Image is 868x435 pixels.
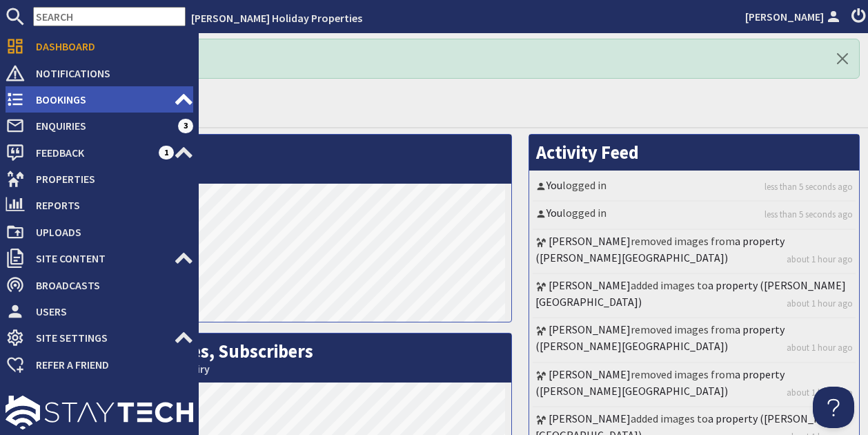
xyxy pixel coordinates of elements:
[6,274,193,296] a: Broadcasts
[25,247,174,269] span: Site Content
[191,11,362,25] a: [PERSON_NAME] Holiday Properties
[25,300,193,322] span: Users
[787,253,853,266] a: about 1 hour ago
[549,412,631,425] a: [PERSON_NAME]
[6,221,193,243] a: Uploads
[765,180,853,193] a: less than 5 seconds ago
[549,322,631,336] a: [PERSON_NAME]
[25,35,193,57] span: Dashboard
[25,194,193,216] span: Reports
[533,230,856,274] li: removed images from
[6,115,193,137] a: Enquiries 3
[6,247,193,269] a: Site Content
[6,300,193,322] a: Users
[813,387,854,428] iframe: Toggle Customer Support
[549,367,631,381] a: [PERSON_NAME]
[533,363,856,407] li: removed images from
[25,168,193,190] span: Properties
[535,278,846,309] a: a property ([PERSON_NAME][GEOGRAPHIC_DATA])
[25,354,193,376] span: Refer a Friend
[546,206,562,220] a: You
[178,119,193,133] span: 3
[787,341,853,354] a: about 1 hour ago
[533,202,856,229] li: logged in
[549,278,631,292] a: [PERSON_NAME]
[6,396,193,429] img: staytech_l_w-4e588a39d9fa60e82540d7cfac8cfe4b7147e857d3e8dbdfbd41c59d52db0ec4.svg
[535,322,785,353] a: a property ([PERSON_NAME][GEOGRAPHIC_DATA])
[6,168,193,190] a: Properties
[549,234,631,248] a: [PERSON_NAME]
[533,174,856,202] li: logged in
[6,194,193,216] a: Reports
[159,146,174,159] span: 1
[25,221,193,243] span: Uploads
[535,234,785,264] a: a property ([PERSON_NAME][GEOGRAPHIC_DATA])
[42,333,511,383] h2: Bookings, Enquiries, Subscribers
[49,362,504,376] small: This Month: 0 Bookings, 1 Enquiry
[533,318,856,362] li: removed images from
[787,297,853,310] a: about 1 hour ago
[25,327,174,349] span: Site Settings
[33,7,186,26] input: SEARCH
[25,142,159,164] span: Feedback
[25,274,193,296] span: Broadcasts
[533,274,856,318] li: added images to
[535,367,785,398] a: a property ([PERSON_NAME][GEOGRAPHIC_DATA])
[25,88,174,110] span: Bookings
[536,141,639,164] a: Activity Feed
[787,386,853,399] a: about 1 hour ago
[6,88,193,110] a: Bookings
[25,115,178,137] span: Enquiries
[6,62,193,84] a: Notifications
[41,39,860,79] div: Logged In! Hello!
[25,62,193,84] span: Notifications
[6,354,193,376] a: Refer a Friend
[6,327,193,349] a: Site Settings
[49,164,504,177] small: This Month: 52 Visits
[765,208,853,221] a: less than 5 seconds ago
[6,35,193,57] a: Dashboard
[546,178,562,192] a: You
[745,8,843,25] a: [PERSON_NAME]
[6,142,193,164] a: Feedback 1
[42,135,511,184] h2: Visits per Day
